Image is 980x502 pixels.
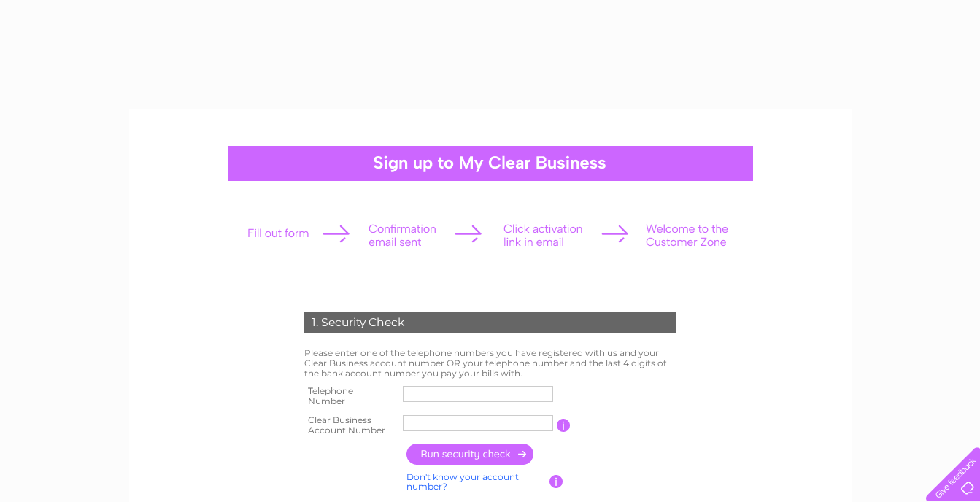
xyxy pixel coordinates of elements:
td: Please enter one of the telephone numbers you have registered with us and your Clear Business acc... [301,344,680,382]
div: 1. Security Check [304,312,676,333]
input: Information [549,475,563,488]
th: Telephone Number [301,382,400,411]
th: Clear Business Account Number [301,411,400,440]
a: Don't know your account number? [406,471,519,493]
input: Information [557,419,571,432]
